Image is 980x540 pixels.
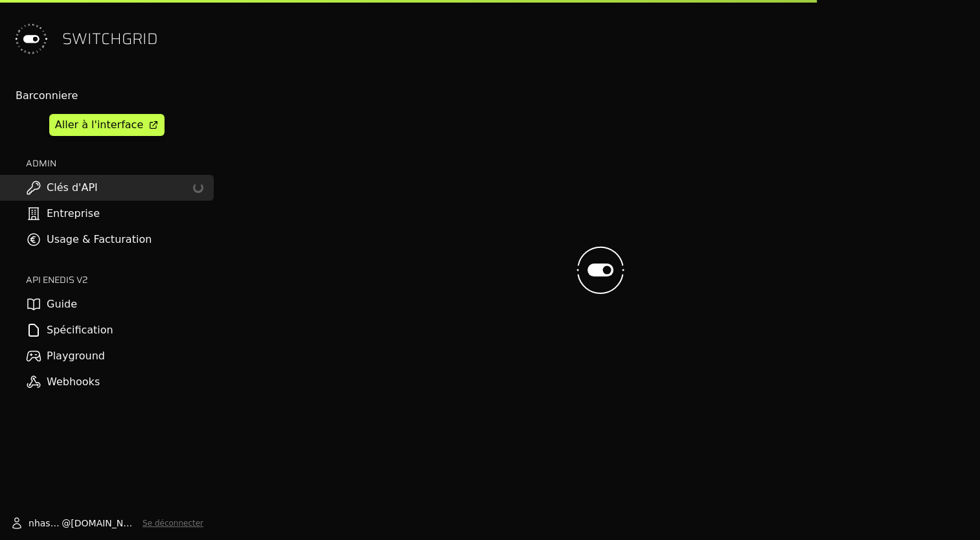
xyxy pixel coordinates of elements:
img: Switchgrid Logo [10,18,52,60]
div: Barconniere [16,88,214,104]
span: SWITCHGRID [62,28,158,49]
h2: API ENEDIS v2 [26,273,214,286]
button: Se déconnecter [142,518,203,528]
span: @ [62,517,71,530]
h2: ADMIN [26,157,214,170]
div: loading [192,182,205,194]
span: nhassad [28,517,62,530]
div: Aller à l'interface [55,117,143,133]
span: [DOMAIN_NAME] [71,517,137,530]
a: Aller à l'interface [49,114,165,136]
